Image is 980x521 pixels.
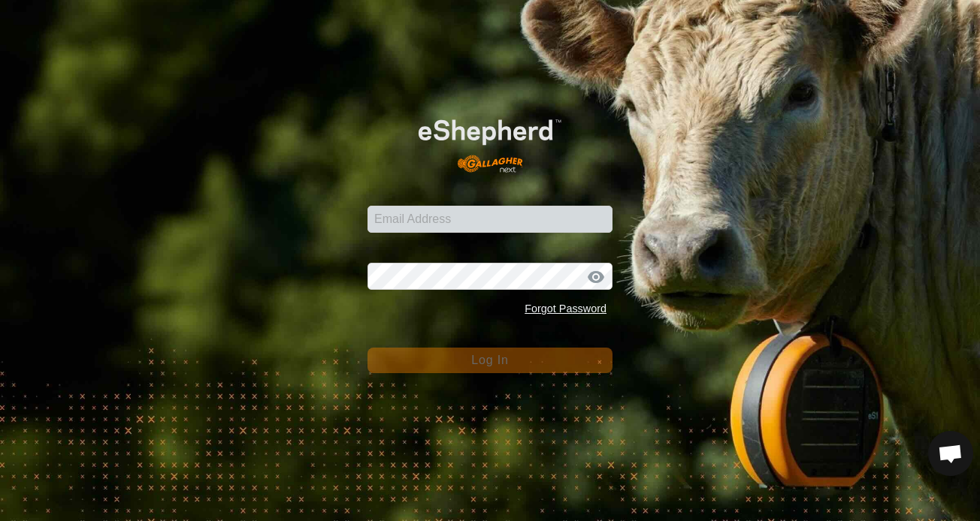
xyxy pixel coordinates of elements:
img: E-shepherd Logo [392,99,588,182]
button: Log In [367,348,612,373]
div: Open chat [928,431,973,476]
span: Log In [471,354,508,366]
a: Forgot Password [525,303,606,315]
input: Email Address [367,206,612,233]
